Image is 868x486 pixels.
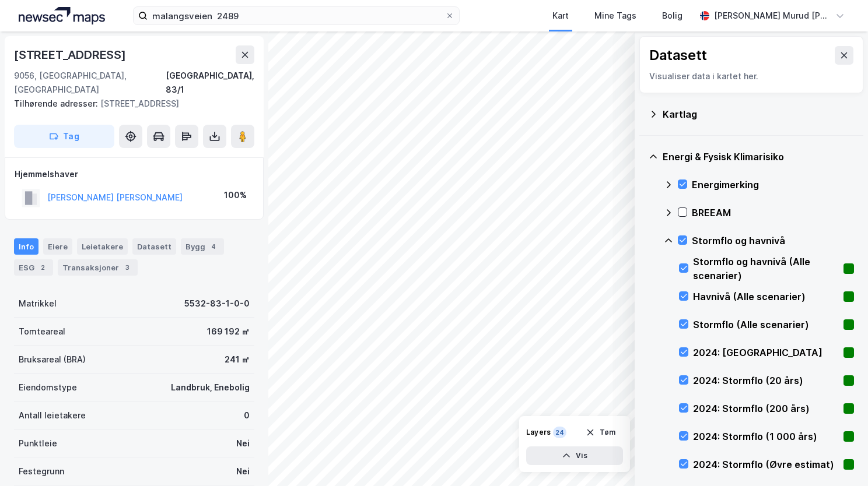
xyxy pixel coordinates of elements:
[43,238,72,255] div: Eiere
[166,69,254,97] div: [GEOGRAPHIC_DATA], 83/1
[14,97,245,111] div: [STREET_ADDRESS]
[663,150,854,164] div: Energi & Fysisk Klimarisiko
[662,9,682,23] div: Bolig
[14,69,166,97] div: 9056, [GEOGRAPHIC_DATA], [GEOGRAPHIC_DATA]
[224,188,247,202] div: 100%
[649,46,707,65] div: Datasett
[37,262,48,273] div: 2
[552,9,569,23] div: Kart
[121,262,133,273] div: 3
[19,7,105,24] img: logo.a4113a55bc3d86da70a041830d287a7e.svg
[207,325,250,339] div: 169 192 ㎡
[649,69,853,83] div: Visualiser data i kartet her.
[553,427,566,438] div: 24
[19,464,64,478] div: Festegrunn
[693,318,839,332] div: Stormflo (Alle scenarier)
[693,290,839,304] div: Havnivå (Alle scenarier)
[14,238,38,255] div: Info
[693,346,839,360] div: 2024: [GEOGRAPHIC_DATA]
[14,98,100,108] span: Tilhørende adresser:
[19,325,65,339] div: Tomteareal
[19,297,57,311] div: Matrikkel
[58,259,138,276] div: Transaksjoner
[132,238,176,255] div: Datasett
[19,436,57,450] div: Punktleie
[19,408,86,422] div: Antall leietakere
[19,353,86,367] div: Bruksareal (BRA)
[148,7,445,24] input: Søk på adresse, matrikkel, gårdeiere, leietakere eller personer
[692,206,854,220] div: BREEAM
[181,238,224,255] div: Bygg
[578,423,623,442] button: Tøm
[184,297,250,311] div: 5532-83-1-0-0
[19,381,77,395] div: Eiendomstype
[225,353,250,367] div: 241 ㎡
[692,234,854,248] div: Stormflo og havnivå
[692,178,854,192] div: Energimerking
[171,381,250,395] div: Landbruk, Enebolig
[594,9,636,23] div: Mine Tags
[810,430,868,486] iframe: Chat Widget
[693,374,839,388] div: 2024: Stormflo (20 års)
[526,428,551,437] div: Layers
[663,107,854,121] div: Kartlag
[693,457,839,471] div: 2024: Stormflo (Øvre estimat)
[526,446,623,465] button: Vis
[14,125,114,148] button: Tag
[15,167,254,181] div: Hjemmelshaver
[14,259,53,276] div: ESG
[77,238,128,255] div: Leietakere
[236,436,250,450] div: Nei
[244,408,250,422] div: 0
[236,464,250,478] div: Nei
[208,241,219,252] div: 4
[693,255,839,283] div: Stormflo og havnivå (Alle scenarier)
[693,402,839,415] div: 2024: Stormflo (200 års)
[693,429,839,443] div: 2024: Stormflo (1 000 års)
[14,45,128,64] div: [STREET_ADDRESS]
[714,9,831,23] div: [PERSON_NAME] Murud [PERSON_NAME]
